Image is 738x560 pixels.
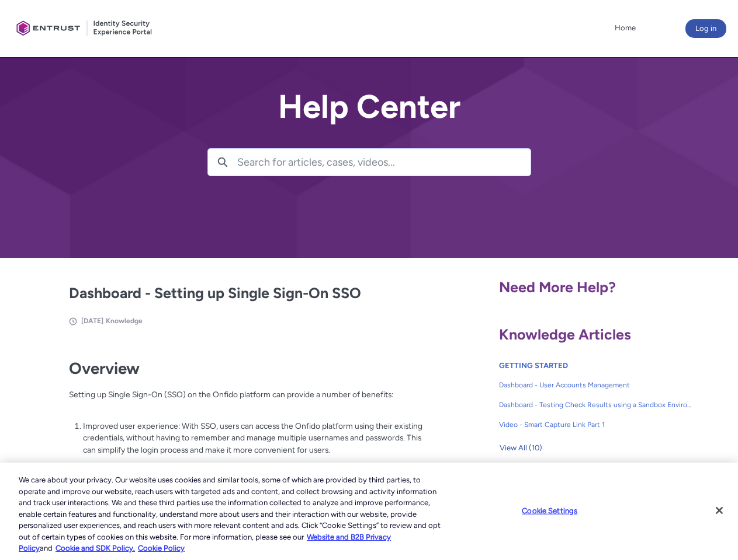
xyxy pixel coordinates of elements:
[500,439,542,457] span: View All (10)
[69,359,140,378] strong: Overview
[499,395,693,415] a: Dashboard - Testing Check Results using a Sandbox Environment
[499,439,543,457] button: View All (10)
[207,89,531,125] h2: Help Center
[499,415,693,435] a: Video - Smart Capture Link Part 1
[69,388,423,412] p: Setting up Single Sign-On (SSO) on the Onfido platform can provide a number of benefits:
[499,400,693,410] span: Dashboard - Testing Check Results using a Sandbox Environment
[499,278,616,296] span: Need More Help?
[612,19,639,37] a: Home
[513,499,586,522] button: Cookie Settings
[83,420,423,456] p: Improved user experience: With SSO, users can access the Onfido platform using their existing cre...
[106,316,143,326] li: Knowledge
[499,325,631,343] span: Knowledge Articles
[499,375,693,395] a: Dashboard - User Accounts Management
[706,498,732,523] button: Close
[685,19,726,38] button: Log in
[69,282,423,304] h2: Dashboard - Setting up Single Sign-On SSO
[499,361,568,370] a: GETTING STARTED
[237,149,531,176] input: Search for articles, cases, videos...
[138,544,185,552] a: Cookie Policy
[499,380,693,390] span: Dashboard - User Accounts Management
[19,474,443,554] div: We care about your privacy. Our website uses cookies and similar tools, some of which are provide...
[81,317,103,325] span: [DATE]
[499,419,693,430] span: Video - Smart Capture Link Part 1
[56,544,135,552] a: Cookie and SDK Policy.
[208,149,237,176] button: Search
